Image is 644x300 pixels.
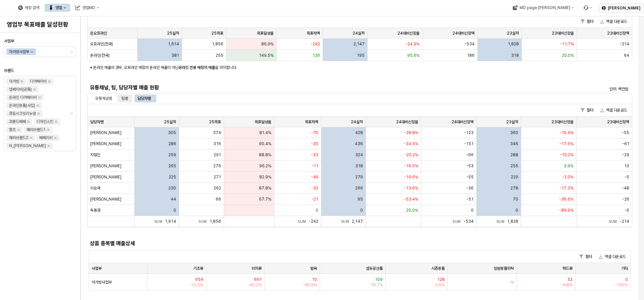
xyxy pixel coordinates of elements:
div: 디자인스킨 [37,118,53,125]
div: 온라인 디어베이비 [9,94,37,101]
button: 엑셀 다운로드 [597,17,630,26]
span: 360 [510,130,518,135]
span: -13.6% [404,185,418,191]
span: 0 [360,208,363,213]
span: -53 [466,163,474,169]
button: 매장 검색 [14,4,43,12]
span: 24실적 [351,119,363,125]
span: 목표달성율 [257,31,274,36]
span: 19.7% [371,282,383,288]
span: -4.8% [561,282,573,288]
span: 291 [214,152,221,158]
span: 1,614 [168,41,179,47]
span: 아가방사업부 [92,280,112,285]
button: 엑셀 다운로드 [597,106,630,114]
span: -33 [311,152,318,158]
span: [PERSON_NAME] [90,197,121,202]
span: -89.9% [559,208,574,213]
span: 86.9% [261,41,274,47]
span: -15.4% [559,130,574,135]
span: 90.4% [259,141,271,146]
span: 87.8% [259,185,271,191]
span: -48 [622,185,629,191]
span: 25목표 [211,31,223,36]
span: 266 [355,185,363,191]
span: 186 [467,53,475,58]
span: -46 [311,174,318,180]
span: 기타 [621,266,628,271]
span: [PERSON_NAME] [90,141,121,146]
span: 목표달성율 [255,119,271,125]
span: 436 [355,141,363,146]
span: 428 [355,130,363,135]
span: 128 [437,277,445,282]
span: 20.0% [406,208,418,213]
span: -534 [465,41,475,47]
span: 0 [316,208,318,213]
div: 담당자별 [133,94,155,102]
span: 옥동경 [90,208,100,213]
span: 70 [513,197,518,202]
span: 126 [313,53,320,58]
span: 255 [216,53,223,58]
span: 346 [510,141,518,146]
span: 225 [169,174,176,180]
span: 262 [214,185,221,191]
div: 엘츠 [9,126,16,133]
div: 팀별 [117,94,132,102]
button: [PERSON_NAME] [599,4,643,12]
span: -29 [622,152,629,158]
span: -40.9% [303,282,317,288]
span: 발육 [310,266,317,271]
span: -51 [467,197,474,202]
span: 24대비신장액 [451,119,474,125]
span: 661 [254,277,262,282]
span: -34.5% [404,141,418,146]
span: 3.9% [564,163,574,169]
span: 0 [173,208,176,213]
span: 0 [471,208,474,213]
div: Remove 온라인용품(사입) [37,104,39,107]
button: 영업 [45,4,70,12]
span: Sum [298,219,309,223]
span: 섬유공산품 [366,266,383,271]
span: 24대비신장액 [452,31,475,36]
div: Remove 베베리쉬 [54,136,57,139]
span: 1,828 [508,41,519,47]
button: 필터 [578,106,596,114]
span: 278 [511,185,518,191]
span: -36 [466,185,474,191]
main: App Frame [80,16,644,300]
span: -70 [311,130,318,135]
span: 25목표 [209,119,221,125]
div: 유통채널별 [95,94,112,102]
span: -53.4% [404,197,418,202]
span: 10 [624,163,629,169]
div: Menu item 6 [579,4,596,12]
span: -17.3% [559,185,574,191]
div: 담당자별 [138,94,151,102]
h4: 영업부 목표매출 달성현황 [7,21,73,28]
span: 1,614 [165,219,176,224]
span: -66 [466,152,474,158]
span: 23대비신장액 [607,31,629,36]
span: 23대비신장율 [552,31,574,36]
button: MD page [PERSON_NAME] [508,4,578,12]
span: -40.2% [248,282,262,288]
span: 이승국 [90,185,100,191]
span: 67.7% [259,197,271,202]
span: 195 [357,53,365,58]
span: 1,856 [212,41,223,47]
div: 디어베이비 [30,78,47,85]
div: N_[PERSON_NAME] [9,142,46,149]
span: 목표차액 [307,31,320,36]
span: 66 [216,197,221,202]
span: Sum [496,219,507,223]
span: 82.9% [259,174,271,180]
span: 10 [312,277,317,282]
span: 271 [214,174,221,180]
span: -0 [625,208,629,213]
div: MD page [PERSON_NAME] [519,5,570,10]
